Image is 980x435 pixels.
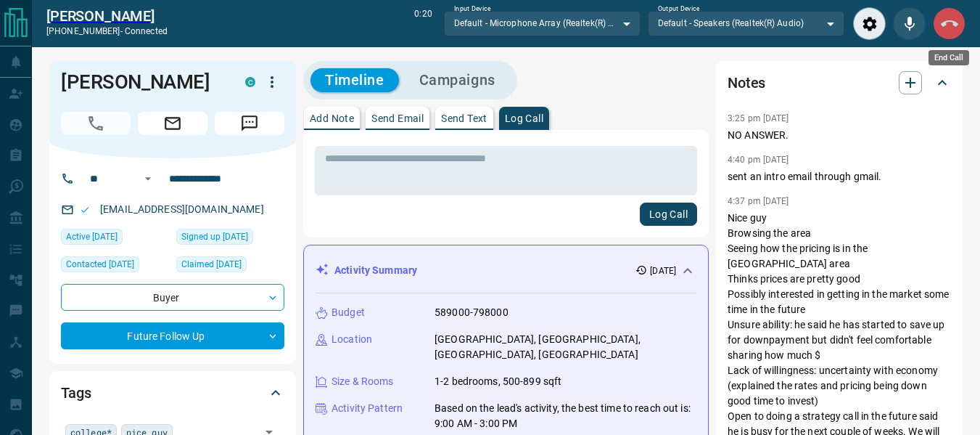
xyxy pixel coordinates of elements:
p: [DATE] [650,264,676,277]
button: Open [139,170,157,187]
span: Active [DATE] [66,229,118,244]
div: Sun Jul 06 2025 [176,256,284,277]
a: [PERSON_NAME] [46,7,168,25]
p: [PHONE_NUMBER] - [46,25,168,38]
p: sent an intro email through gmail. [728,169,951,184]
label: Output Device [658,4,699,14]
svg: Email Valid [80,205,90,215]
h2: Notes [728,71,765,94]
div: Future Follow Up [61,322,284,349]
p: Activity Summary [334,263,417,278]
div: End Call [928,50,969,65]
p: 0:20 [414,7,432,40]
span: Contacted [DATE] [66,257,134,272]
span: Message [215,112,284,135]
div: Buyer [61,284,284,311]
p: Log Call [505,113,543,123]
div: Audio Settings [853,7,886,40]
div: Mute [893,7,926,40]
span: Signed up [DATE] [181,229,248,244]
p: Send Text [441,113,487,123]
p: Send Email [371,113,424,123]
p: Based on the lead's activity, the best time to reach out is: 9:00 AM - 3:00 PM [435,401,696,431]
p: Budget [332,305,365,320]
p: 3:25 pm [DATE] [728,113,789,123]
div: Thu Aug 07 2025 [61,256,169,277]
h1: [PERSON_NAME] [61,70,223,94]
p: Size & Rooms [332,374,394,389]
p: 1-2 bedrooms, 500-899 sqft [435,374,561,389]
a: [EMAIL_ADDRESS][DOMAIN_NAME] [100,203,264,215]
div: Sun Jul 06 2025 [61,229,169,249]
p: 589000-798000 [435,305,508,320]
span: connected [125,26,168,36]
div: Default - Speakers (Realtek(R) Audio) [648,11,844,36]
span: Email [138,112,207,135]
p: Activity Pattern [332,401,403,416]
div: Default - Microphone Array (Realtek(R) Audio) [444,11,641,36]
div: Tags [61,375,284,410]
button: Log Call [640,203,697,226]
button: Campaigns [405,68,510,92]
button: Timeline [310,68,399,92]
h2: Tags [61,381,91,404]
p: 4:40 pm [DATE] [728,155,789,165]
label: Input Device [454,4,491,14]
p: 4:37 pm [DATE] [728,196,789,206]
p: NO ANSWER. [728,128,951,143]
div: condos.ca [245,77,255,87]
div: Activity Summary[DATE] [316,257,696,284]
div: Notes [728,65,951,100]
div: Sun Jul 06 2025 [176,229,284,249]
p: Location [332,332,372,347]
p: [GEOGRAPHIC_DATA], [GEOGRAPHIC_DATA], [GEOGRAPHIC_DATA], [GEOGRAPHIC_DATA] [435,332,696,362]
span: Claimed [DATE] [181,257,242,272]
div: End Call [933,7,965,40]
p: Add Note [310,113,354,123]
span: Call [61,112,131,135]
